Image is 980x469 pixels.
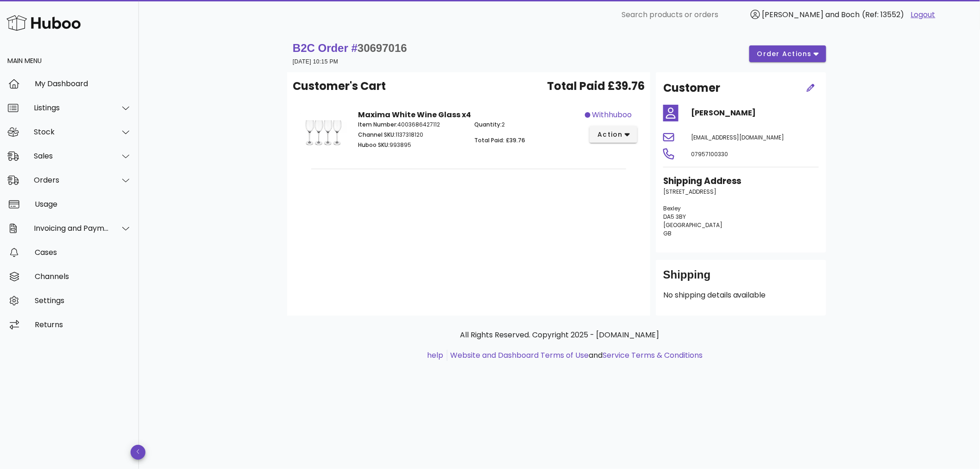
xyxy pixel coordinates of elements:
span: Huboo SKU: [358,141,389,149]
div: Cases [35,248,132,257]
a: Website and Dashboard Terms of Use [451,350,589,361]
a: Logout [911,9,936,20]
p: 1137318120 [358,131,463,139]
span: withhuboo [592,109,632,120]
p: 993895 [358,141,463,149]
button: action [590,126,637,143]
div: Listings [34,103,109,112]
button: order actions [749,45,826,62]
div: Usage [35,200,132,209]
img: Huboo Logo [6,13,81,33]
div: Sales [34,152,109,160]
span: Item Number: [358,120,397,128]
h2: Customer [663,80,720,96]
img: Product Image [300,109,347,156]
p: 4003686427112 [358,120,463,129]
span: Total Paid £39.76 [547,78,645,95]
span: Channel SKU: [358,131,396,139]
div: Settings [35,296,132,305]
span: order actions [757,49,812,59]
a: Service Terms & Conditions [603,350,703,361]
span: [EMAIL_ADDRESS][DOMAIN_NAME] [691,133,785,141]
div: Returns [35,320,132,329]
p: All Rights Reserved. Copyright 2025 - [DOMAIN_NAME] [295,330,824,341]
span: Bexley [663,204,681,212]
h4: [PERSON_NAME] [691,108,819,119]
a: help [427,350,444,361]
span: GB [663,229,672,237]
span: Total Paid: £39.76 [474,136,525,144]
span: action [597,130,623,139]
span: Customer's Cart [293,78,386,95]
span: 30697016 [358,42,407,54]
div: Channels [35,272,132,281]
span: [PERSON_NAME] and Boch [762,9,860,20]
li: and [447,350,703,361]
strong: B2C Order # [293,42,407,54]
div: Invoicing and Payments [34,224,109,233]
span: DA5 3BY [663,213,686,221]
div: Orders [34,176,109,184]
h3: Shipping Address [663,175,819,188]
span: [GEOGRAPHIC_DATA] [663,221,722,229]
div: Stock [34,127,109,136]
div: My Dashboard [35,79,132,88]
small: [DATE] 10:15 PM [293,58,338,65]
span: 07957100330 [691,150,728,158]
p: 2 [474,120,579,129]
span: (Ref: 13552) [862,9,905,20]
div: Shipping [663,267,819,290]
span: Quantity: [474,120,502,128]
strong: Maxima White Wine Glass x4 [358,109,471,120]
span: [STREET_ADDRESS] [663,188,716,196]
p: No shipping details available [663,290,819,301]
